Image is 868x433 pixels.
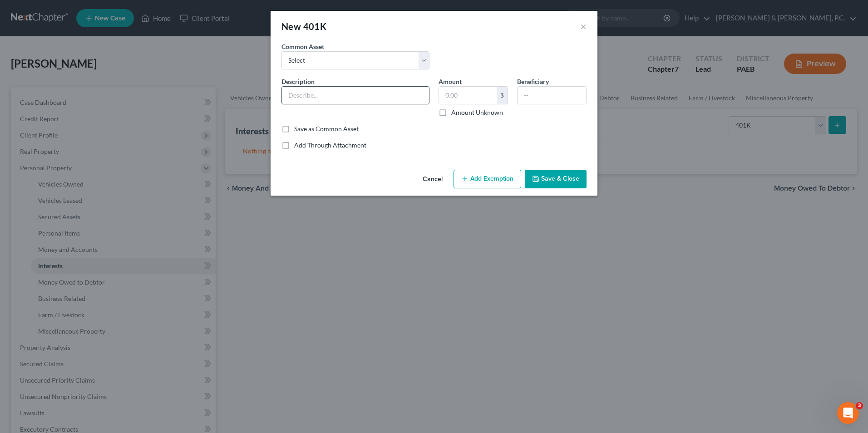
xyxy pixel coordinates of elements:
[580,21,587,32] button: ×
[451,108,503,117] label: Amount Unknown
[856,402,863,409] span: 3
[518,87,586,104] input: --
[517,77,549,86] label: Beneficiary
[439,87,497,104] input: 0.00
[294,141,366,150] label: Add Through Attachment
[837,402,859,424] iframe: Intercom live chat
[294,124,359,133] label: Save as Common Asset
[415,171,450,189] button: Cancel
[454,170,521,189] button: Add Exemption
[281,42,324,51] label: Common Asset
[281,20,326,33] div: New 401K
[439,77,462,86] label: Amount
[281,78,315,85] span: Description
[525,170,587,189] button: Save & Close
[497,87,508,104] div: $
[282,87,429,104] input: Describe...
